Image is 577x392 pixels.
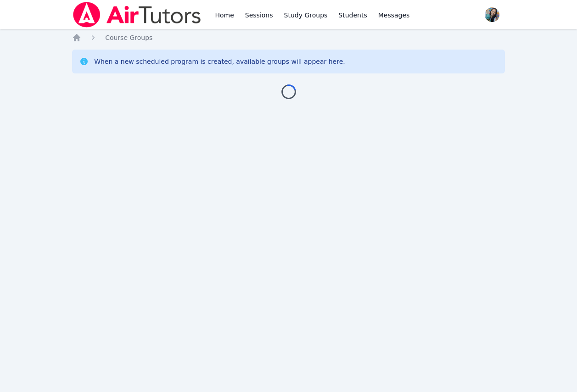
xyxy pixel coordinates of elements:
div: When a new scheduled program is created, available groups will appear here. [94,57,345,66]
nav: Breadcrumb [72,33,505,42]
span: Course Groups [105,34,152,41]
span: Messages [378,11,410,20]
a: Course Groups [105,33,152,42]
img: Air Tutors [72,2,202,28]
